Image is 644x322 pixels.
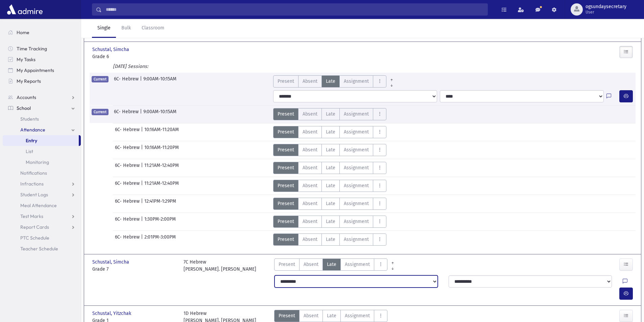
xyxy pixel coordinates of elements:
span: Accounts [17,94,36,100]
span: Grade 6 [92,53,177,60]
span: Absent [303,182,317,189]
a: My Tasks [3,54,81,65]
span: Absent [304,261,318,268]
a: Teacher Schedule [3,243,81,254]
span: Absent [303,128,317,135]
div: AttTypes [273,75,397,88]
div: AttTypes [274,258,387,273]
div: AttTypes [273,216,386,228]
span: Late [326,110,335,118]
span: 6C- Hebrew [115,233,141,246]
span: Assignment [344,128,369,135]
a: Entry [3,135,79,146]
span: Assignment [345,261,370,268]
span: | [141,144,144,156]
img: AdmirePro [5,3,44,16]
span: 6C- Hebrew [115,126,141,138]
a: PTC Schedule [3,232,81,243]
span: Late [326,146,335,153]
span: | [141,162,144,174]
span: My Tasks [17,56,35,63]
a: Notifications [3,168,81,178]
span: | [140,75,143,88]
span: 6C- Hebrew [115,180,141,192]
i: [DATE] Sessions: [113,64,148,69]
span: Late [326,128,335,135]
a: Accounts [3,92,81,103]
span: Late [326,78,335,85]
span: Late [326,218,335,225]
div: AttTypes [273,108,386,120]
span: | [140,108,143,120]
span: Teacher Schedule [20,246,58,252]
a: Student Logs [3,189,81,200]
span: Late [326,182,335,189]
span: 6C- Hebrew [114,108,140,120]
a: List [3,146,81,157]
span: Report Cards [20,224,49,230]
span: My Reports [17,78,41,84]
span: Absent [303,164,317,171]
span: Late [326,164,335,171]
span: Present [279,312,295,319]
span: 6C- Hebrew [115,144,141,156]
span: 1:30PM-2:00PM [144,216,176,228]
span: | [141,233,144,246]
span: | [141,126,144,138]
a: My Reports [3,76,81,86]
a: School [3,103,81,114]
div: AttTypes [273,126,386,138]
span: Infractions [20,181,44,187]
span: Current [92,109,109,115]
span: 9:00AM-10:15AM [143,108,176,120]
span: Assignment [344,218,369,225]
span: Present [278,182,294,189]
span: Present [279,261,295,268]
span: Schustal, Simcha [92,46,130,53]
div: 7C Hebrew [PERSON_NAME]. [PERSON_NAME] [184,258,256,273]
span: Student Logs [20,192,48,198]
span: Late [326,200,335,207]
span: Assignment [344,200,369,207]
span: | [141,198,144,210]
span: Schustal, Yitzchak [92,310,133,317]
span: Absent [303,110,317,118]
div: AttTypes [273,144,386,156]
span: | [141,180,144,192]
span: Late [327,261,336,268]
span: Assignment [344,182,369,189]
span: Present [278,146,294,153]
span: Meal Attendance [20,202,57,208]
span: 6C- Hebrew [115,162,141,174]
span: 12:41PM-1:29PM [144,198,176,210]
span: My Appointments [17,67,54,73]
span: User [586,9,626,15]
span: Absent [303,218,317,225]
a: Report Cards [3,222,81,232]
a: Monitoring [3,157,81,168]
span: 10:16AM-11:20AM [144,126,179,138]
span: List [26,148,33,154]
span: Present [278,236,294,243]
span: Time Tracking [17,46,47,52]
div: AttTypes [273,162,386,174]
a: Classroom [136,19,170,38]
a: Infractions [3,178,81,189]
span: Assignment [344,146,369,153]
span: Present [278,200,294,207]
span: Present [278,78,294,85]
div: AttTypes [273,233,386,246]
span: Absent [303,236,317,243]
span: Assignment [344,164,369,171]
span: Present [278,164,294,171]
a: Single [92,19,116,38]
span: Home [17,29,29,35]
span: PTC Schedule [20,235,49,241]
span: Monitoring [26,159,49,165]
span: Assignment [344,110,369,118]
span: Assignment [344,236,369,243]
span: 6C- Hebrew [115,198,141,210]
span: 2:01PM-3:00PM [144,233,176,246]
span: Absent [303,200,317,207]
span: 11:21AM-12:40PM [144,180,179,192]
